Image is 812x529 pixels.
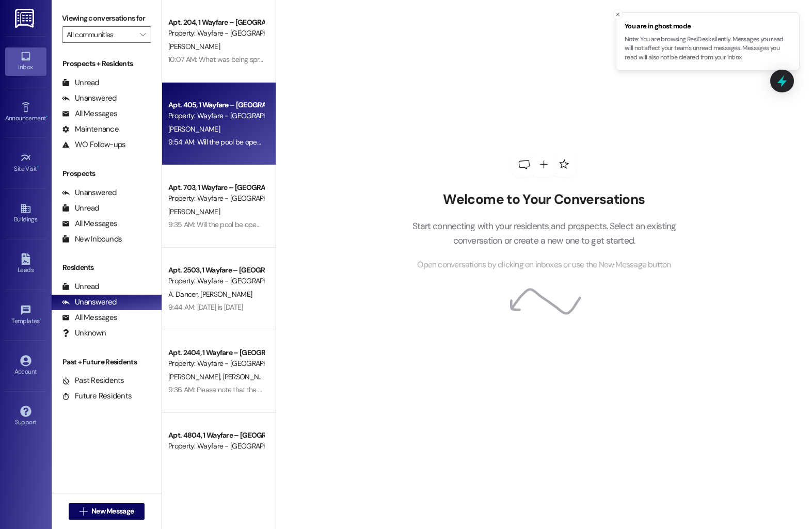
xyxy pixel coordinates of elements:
div: 9:44 AM: [DATE] is [DATE] [168,302,243,312]
span: • [37,164,39,171]
span: You are in ghost mode [625,21,791,31]
div: All Messages [62,218,117,229]
div: Apt. 204, 1 Wayfare – [GEOGRAPHIC_DATA] [168,17,264,28]
div: Property: Wayfare - [GEOGRAPHIC_DATA] [168,193,264,204]
span: [PERSON_NAME] [168,372,223,381]
div: All Messages [62,108,117,119]
span: [PERSON_NAME] [222,372,274,381]
div: WO Follow-ups [62,139,125,150]
button: Close toast [613,9,623,20]
span: • [40,316,41,323]
div: Future Residents [62,391,132,402]
i:  [79,507,87,516]
div: Apt. 405, 1 Wayfare – [GEOGRAPHIC_DATA] [168,100,264,110]
div: Maintenance [62,124,119,135]
div: 9:54 AM: Will the pool be open [DATE] due to Holiday and closed [DATE]? [168,137,386,147]
a: Account [5,352,46,380]
span: [PERSON_NAME] [168,455,220,464]
div: Prospects [52,168,162,179]
a: Leads [5,250,46,278]
div: Unanswered [62,93,117,104]
img: ResiDesk Logo [15,9,36,28]
label: Viewing conversations for [62,10,151,26]
span: [PERSON_NAME] [168,124,220,134]
div: Unread [62,203,99,214]
div: Residents [52,262,162,273]
span: [PERSON_NAME] [168,207,220,216]
span: [PERSON_NAME] [168,42,220,51]
div: Property: Wayfare - [GEOGRAPHIC_DATA] [168,28,264,39]
div: Property: Wayfare - [GEOGRAPHIC_DATA] [168,110,264,121]
input: All communities [67,26,135,43]
div: Apt. 2404, 1 Wayfare – [GEOGRAPHIC_DATA] [168,347,264,358]
div: Apt. 703, 1 Wayfare – [GEOGRAPHIC_DATA] [168,182,264,193]
a: Inbox [5,47,46,75]
a: Buildings [5,200,46,228]
div: Unanswered [62,297,117,308]
div: All Messages [62,312,117,323]
div: 9:35 AM: Will the pool be open [DATE]? Or will it be closed? I know the normal maintenance day wa... [168,220,553,229]
div: Unanswered [62,187,117,198]
div: Unknown [62,328,106,339]
span: New Message [91,506,134,517]
div: Apt. 2503, 1 Wayfare – [GEOGRAPHIC_DATA] [168,265,264,276]
p: Note: You are browsing ResiDesk silently. Messages you read will not affect your team's unread me... [625,35,791,62]
a: Templates • [5,301,46,329]
div: Apt. 4804, 1 Wayfare – [GEOGRAPHIC_DATA] [168,430,264,441]
span: [PERSON_NAME] [200,290,252,299]
div: Property: Wayfare - [GEOGRAPHIC_DATA] [168,358,264,369]
div: Property: Wayfare - [GEOGRAPHIC_DATA] [168,276,264,286]
div: Past Residents [62,375,124,386]
a: Site Visit • [5,149,46,177]
div: New Inbounds [62,234,122,245]
div: Property: Wayfare - [GEOGRAPHIC_DATA] [168,441,264,452]
span: A. Dancer [168,290,200,299]
div: Past + Future Residents [52,357,162,367]
span: Open conversations by clicking on inboxes or use the New Message button [417,259,671,271]
div: 10:07 AM: What was being sprayed [DATE]? [168,55,298,64]
span: • [46,113,47,120]
div: Unread [62,281,99,292]
div: Unread [62,77,99,88]
div: Prospects + Residents [52,58,162,69]
a: Support [5,403,46,430]
p: Start connecting with your residents and prospects. Select an existing conversation or create a n... [396,219,692,248]
i:  [140,30,146,39]
button: New Message [69,503,145,520]
h2: Welcome to Your Conversations [396,191,692,208]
